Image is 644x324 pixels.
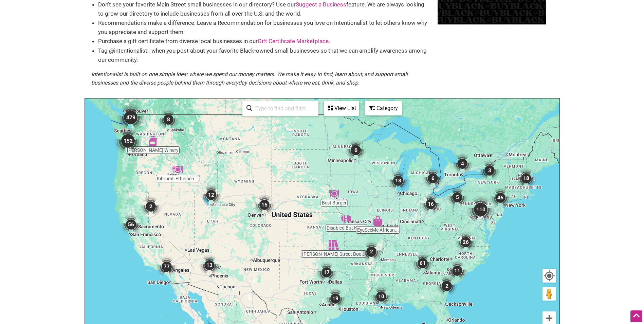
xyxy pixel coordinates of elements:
div: 5 [447,187,467,208]
div: 152 [114,127,142,155]
div: Disabled But Not Really [341,214,351,224]
em: Intentionalist is built on one simple idea: where we spend our money matters. We make it easy to ... [91,71,408,86]
div: 15 [254,195,275,215]
div: 46 [490,187,511,208]
div: 13 [199,255,220,275]
div: 18 [388,170,408,191]
div: Type to search and filter [242,101,318,116]
div: Filter by category [365,101,402,115]
div: See a list of the visible businesses [324,101,359,116]
div: 11 [447,260,467,281]
div: 479 [117,104,144,131]
div: 2 [141,196,161,217]
input: Type to find and filter... [253,102,314,115]
div: 16 [421,194,441,214]
div: 2 [361,241,382,262]
button: Your Location [542,269,556,283]
a: Gift Certificate Marketplace [258,38,329,44]
div: 6 [423,168,443,188]
div: 61 [412,253,433,273]
li: Recommendations make a difference. Leave a Recommendation for businesses you love on Intentionali... [98,18,431,37]
div: 8 [158,109,179,130]
div: 56 [121,214,141,235]
div: 17 [316,262,337,283]
button: Drag Pegman onto the map to open Street View [542,287,556,301]
div: Scroll Back to Top [630,310,642,322]
div: 110 [467,196,494,223]
div: Kibrom's Ethiopean & Eritrean Food [172,164,183,175]
div: 4 [452,154,473,174]
div: Fulton Street Books & Coffee [329,240,339,250]
div: 10 [371,286,391,307]
div: Category [365,102,401,115]
div: View List [325,102,358,115]
div: 12 [201,185,221,205]
div: 18 [516,168,536,188]
div: 6 [346,140,366,160]
div: 19 [325,288,346,309]
a: Suggest a Business [296,1,346,8]
div: Best Burger [329,188,339,199]
li: Purchase a gift certificate from diverse local businesses in our . [98,37,431,46]
div: 3 [479,160,500,181]
div: 77 [157,256,177,277]
div: 26 [456,232,476,252]
div: Frichette Winery [148,136,158,146]
li: Tag @intentionalist_ when you post about your favorite Black-owned small businesses so that we ca... [98,46,431,65]
div: EyeSeeMe African American Children's Bookstore [373,216,383,226]
div: 2 [437,276,457,296]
